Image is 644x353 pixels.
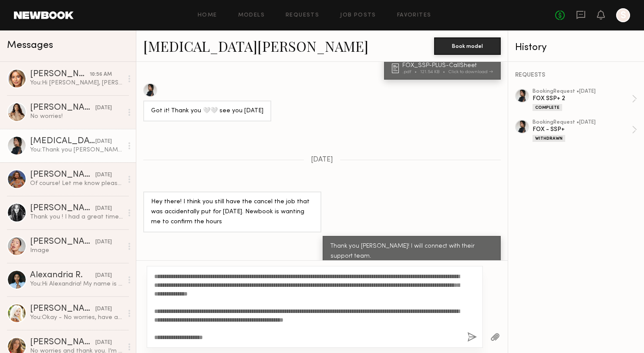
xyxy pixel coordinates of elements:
[340,13,376,18] a: Job Posts
[30,70,90,79] div: [PERSON_NAME]
[330,242,493,262] div: Thank you [PERSON_NAME]! I will connect with their support team.
[402,63,496,69] div: FOX_SSP-PLUS-CallSheet
[7,40,53,50] span: Messages
[30,137,95,146] div: [MEDICAL_DATA][PERSON_NAME]
[533,120,632,125] div: booking Request • [DATE]
[533,135,565,142] div: Withdrawn
[95,138,112,146] div: [DATE]
[30,171,95,179] div: [PERSON_NAME]
[515,72,637,78] div: REQUESTS
[30,280,123,288] div: You: Hi Alexandria! My name is [PERSON_NAME], reaching out from [GEOGRAPHIC_DATA], an LA based ha...
[30,104,95,112] div: [PERSON_NAME]
[286,13,319,18] a: Requests
[30,204,95,213] div: [PERSON_NAME]
[30,246,123,255] div: Image
[30,179,123,188] div: Of course! Let me know please 🙏🏼
[30,79,123,87] div: You: Hi [PERSON_NAME], [PERSON_NAME] reaching out to follow up and make sure we are set for [DATE...
[30,305,95,313] div: [PERSON_NAME]
[30,313,123,322] div: You: Okay - No worries, have a great rest of your week!
[533,89,632,94] div: booking Request • [DATE]
[95,205,112,213] div: [DATE]
[95,272,112,280] div: [DATE]
[151,197,314,227] div: Hey there! I think you still have the cancel the job that was accidentally put for [DATE]. Newboo...
[198,13,217,18] a: Home
[151,106,263,116] div: Got it! Thank you 🤍🤍 see you [DATE]
[30,271,95,280] div: Alexandria R.
[533,94,632,103] div: FOX SSP+ 2
[30,112,123,121] div: No worries!
[95,238,112,246] div: [DATE]
[30,213,123,221] div: Thank you ! I had a great time with you as well :) can’t wait to see !
[533,89,637,111] a: bookingRequest •[DATE]FOX SSP+ 2Complete
[420,70,448,74] div: 121.54 KB
[30,146,123,154] div: You: Thank you [PERSON_NAME]! I will connect with their support team.
[392,63,496,74] a: FOX_SSP-PLUS-CallSheet.pdf121.54 KBClick to download
[95,171,112,179] div: [DATE]
[95,339,112,347] div: [DATE]
[515,43,637,53] div: History
[397,13,432,18] a: Favorites
[533,104,562,111] div: Complete
[448,70,493,74] div: Click to download
[238,13,265,18] a: Models
[30,338,95,347] div: [PERSON_NAME]
[311,156,333,164] span: [DATE]
[143,37,368,55] a: [MEDICAL_DATA][PERSON_NAME]
[402,70,420,74] div: .pdf
[434,37,501,55] button: Book model
[95,305,112,313] div: [DATE]
[616,8,630,22] a: S
[30,238,95,246] div: [PERSON_NAME]
[533,125,632,134] div: FOX - SSP+
[434,42,501,49] a: Book model
[95,104,112,112] div: [DATE]
[533,120,637,142] a: bookingRequest •[DATE]FOX - SSP+Withdrawn
[90,71,112,79] div: 10:56 AM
